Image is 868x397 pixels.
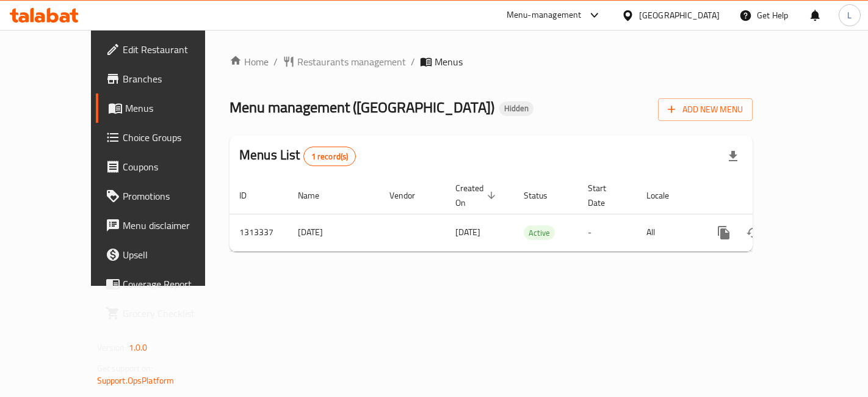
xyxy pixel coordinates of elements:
span: Menu disclaimer [123,218,226,233]
span: Locale [646,188,685,203]
span: Created On [455,181,499,210]
span: Promotions [123,189,226,203]
a: Coverage Report [96,269,236,299]
a: Upsell [96,240,236,269]
a: Support.OpsPlatform [97,373,175,388]
span: Active [524,226,555,240]
span: Add New Menu [668,102,743,117]
td: - [578,214,637,251]
span: Restaurants management [297,54,406,69]
button: more [709,218,739,247]
div: Menu-management [507,8,582,23]
td: All [637,214,700,251]
button: Add New Menu [658,98,753,121]
span: Menus [435,54,463,69]
span: Edit Restaurant [123,42,226,57]
span: Vendor [389,188,431,203]
span: 1.0.0 [129,340,148,355]
span: Menus [125,101,226,115]
span: ID [239,188,262,203]
span: Coupons [123,159,226,174]
h2: Menus List [239,146,356,166]
div: Hidden [499,101,533,116]
div: Total records count [303,147,356,166]
a: Home [230,54,269,69]
button: Change Status [739,218,768,247]
a: Coupons [96,152,236,181]
span: [DATE] [455,224,480,240]
li: / [411,54,415,69]
div: Export file [718,142,748,171]
span: Hidden [499,103,533,114]
span: Choice Groups [123,130,226,145]
a: Grocery Checklist [96,299,236,328]
span: Branches [123,71,226,86]
span: Status [524,188,563,203]
a: Restaurants management [283,54,406,69]
td: [DATE] [288,214,380,251]
a: Edit Restaurant [96,35,236,64]
span: Start Date [588,181,622,210]
div: Active [524,225,555,240]
div: [GEOGRAPHIC_DATA] [639,9,720,22]
span: Name [298,188,335,203]
a: Menus [96,93,236,123]
a: Promotions [96,181,236,211]
nav: breadcrumb [230,54,753,69]
a: Menu disclaimer [96,211,236,240]
span: Menu management ( [GEOGRAPHIC_DATA] ) [230,93,494,121]
span: Coverage Report [123,277,226,291]
th: Actions [700,177,836,214]
span: Get support on: [97,360,153,376]
span: 1 record(s) [304,151,356,162]
a: Choice Groups [96,123,236,152]
span: Upsell [123,247,226,262]
span: Grocery Checklist [123,306,226,321]
span: Version: [97,340,127,355]
a: Branches [96,64,236,93]
td: 1313337 [230,214,288,251]
table: enhanced table [230,177,836,252]
span: L [847,9,852,22]
li: / [273,54,278,69]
